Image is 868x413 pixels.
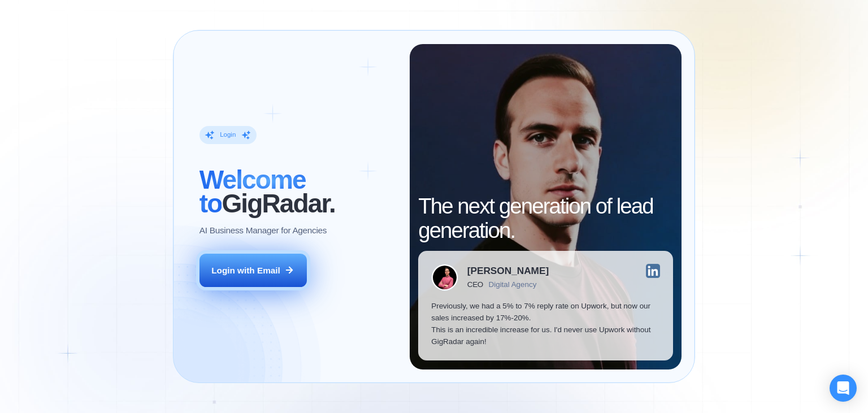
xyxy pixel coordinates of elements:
h2: The next generation of lead generation. [418,194,673,242]
div: Login with Email [211,264,280,276]
p: Previously, we had a 5% to 7% reply rate on Upwork, but now our sales increased by 17%-20%. This ... [431,300,660,348]
div: Login [220,131,236,139]
div: [PERSON_NAME] [467,266,549,276]
button: Login with Email [199,254,307,288]
div: CEO [467,280,483,289]
span: Welcome to [199,165,306,218]
div: Open Intercom Messenger [830,375,857,402]
h2: ‍ GigRadar. [199,168,397,215]
div: Digital Agency [489,280,537,289]
p: AI Business Manager for Agencies [199,224,327,236]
